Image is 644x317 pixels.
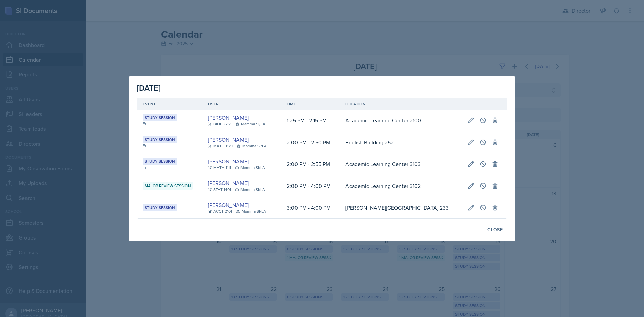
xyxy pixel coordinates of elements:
div: Fr [143,121,197,127]
td: 3:00 PM - 4:00 PM [281,197,340,218]
td: Academic Learning Center 3103 [340,153,462,175]
th: Time [281,98,340,110]
div: ACCT 2101 [208,208,232,214]
th: Event [137,98,203,110]
div: MATH 1111 [208,165,231,171]
div: Close [487,227,503,232]
a: [PERSON_NAME] [208,157,249,165]
div: MATH 1179 [208,143,233,149]
a: [PERSON_NAME] [208,179,249,187]
div: Mamma SI/LA [236,208,266,214]
div: Major Review Session [143,182,193,190]
td: Academic Learning Center 3102 [340,175,462,197]
th: User [203,98,281,110]
div: Mamma SI/LA [235,121,265,127]
td: 2:00 PM - 4:00 PM [281,175,340,197]
a: [PERSON_NAME] [208,114,249,122]
td: Academic Learning Center 2100 [340,110,462,131]
td: 2:00 PM - 2:50 PM [281,131,340,153]
div: Mamma SI/LA [235,187,265,193]
div: Study Session [143,136,177,143]
div: Mamma SI/LA [235,165,265,171]
div: Fr [143,164,197,170]
a: [PERSON_NAME] [208,136,249,144]
button: Close [483,224,507,235]
div: BIOL 2251 [208,121,231,127]
div: STAT 1401 [208,187,231,193]
a: [PERSON_NAME] [208,201,249,209]
div: Fr [143,143,197,149]
div: Study Session [143,158,177,165]
th: Location [340,98,462,110]
div: Study Session [143,114,177,121]
td: English Building 252 [340,131,462,153]
div: Study Session [143,204,177,211]
td: [PERSON_NAME][GEOGRAPHIC_DATA] 233 [340,197,462,218]
div: Mamma SI/LA [237,143,267,149]
td: 1:25 PM - 2:15 PM [281,110,340,131]
div: [DATE] [137,82,507,94]
td: 2:00 PM - 2:55 PM [281,153,340,175]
